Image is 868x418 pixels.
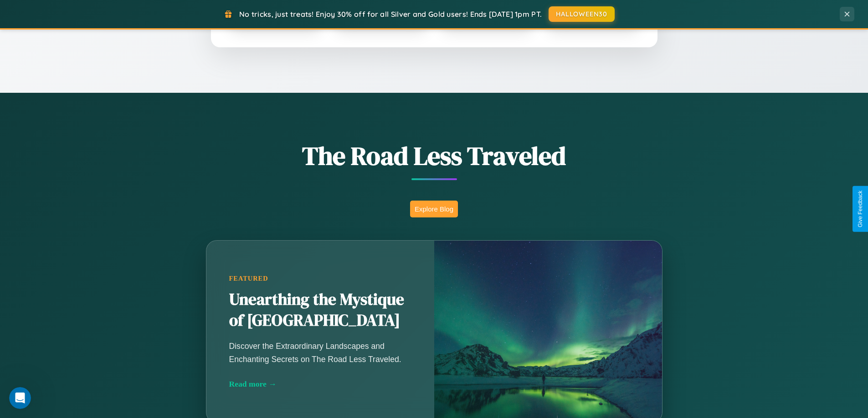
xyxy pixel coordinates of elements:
button: HALLOWEEN30 [549,6,615,22]
iframe: Intercom live chat [9,387,31,409]
span: No tricks, just treats! Enjoy 30% off for all Silver and Gold users! Ends [DATE] 1pm PT. [239,10,542,19]
h1: The Road Less Traveled [161,138,708,173]
div: Give Feedback [857,191,863,227]
button: Explore Blog [410,201,458,217]
div: Featured [229,275,411,282]
p: Discover the Extraordinary Landscapes and Enchanting Secrets on The Road Less Traveled. [229,340,411,365]
h2: Unearthing the Mystique of [GEOGRAPHIC_DATA] [229,289,411,331]
div: Read more → [229,379,411,389]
